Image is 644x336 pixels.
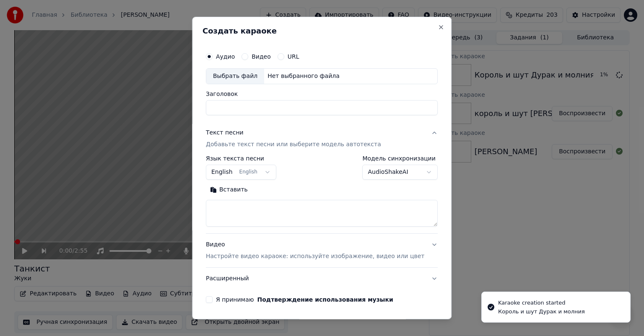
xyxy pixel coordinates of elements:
[206,268,438,289] button: Расширенный
[206,69,264,84] div: Выбрать файл
[206,240,424,261] div: Видео
[264,72,343,80] div: Нет выбранного файла
[206,140,381,149] p: Добавьте текст песни или выберите модель автотекста
[206,91,438,97] label: Заголовок
[206,183,252,196] button: Вставить
[206,155,438,233] div: Текст песниДобавьте текст песни или выберите модель автотекста
[206,155,276,161] label: Язык текста песни
[216,54,235,59] label: Аудио
[206,129,244,137] div: Текст песни
[206,234,438,267] button: ВидеоНастройте видео караоке: используйте изображение, видео или цвет
[206,252,424,261] p: Настройте видео караоке: используйте изображение, видео или цвет
[257,297,393,302] button: Я принимаю
[363,155,438,161] label: Модель синхронизации
[206,122,438,155] button: Текст песниДобавьте текст песни или выберите модель автотекста
[252,54,271,59] label: Видео
[203,27,441,35] h2: Создать караоке
[288,54,299,59] label: URL
[216,297,393,302] label: Я принимаю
